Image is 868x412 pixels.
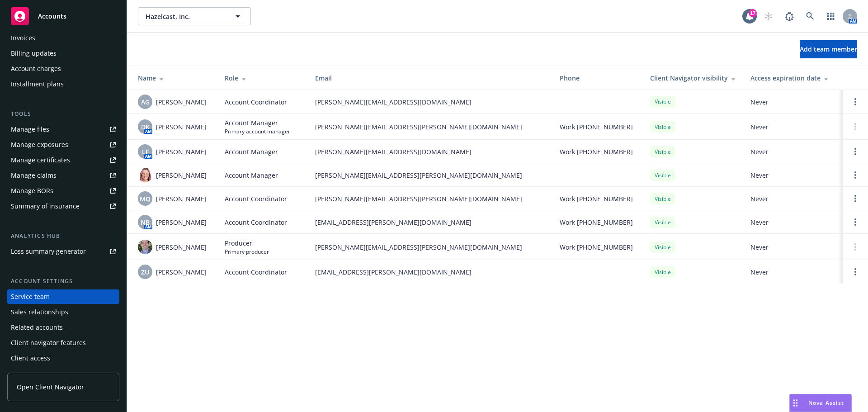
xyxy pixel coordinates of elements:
span: Work [PHONE_NUMBER] [560,242,633,252]
div: Visible [650,146,675,157]
span: Open Client Navigator [17,382,84,392]
span: Producer [225,238,269,248]
div: Loss summary generator [11,244,86,259]
span: AG [141,97,150,107]
button: Hazelcast, Inc. [138,7,251,25]
span: [PERSON_NAME] [156,242,207,252]
span: Primary producer [225,248,269,256]
a: Open options [850,146,861,157]
div: Client access [11,351,50,365]
span: Account Coordinator [225,194,287,204]
span: [PERSON_NAME] [156,267,207,277]
a: Accounts [7,4,119,29]
span: MQ [140,194,151,204]
a: Invoices [7,31,119,45]
a: Billing updates [7,46,119,61]
span: [PERSON_NAME] [156,97,207,107]
div: 17 [749,9,757,17]
a: Search [801,7,819,25]
a: Manage files [7,122,119,137]
a: Client navigator features [7,336,119,350]
span: NB [141,218,150,227]
div: Visible [650,193,675,204]
div: Analytics hub [7,232,119,241]
span: Account Manager [225,147,278,156]
span: [PERSON_NAME][EMAIL_ADDRESS][PERSON_NAME][DOMAIN_NAME] [315,242,545,252]
div: Manage exposures [11,137,68,152]
a: Open options [850,217,861,227]
a: Manage exposures [7,137,119,152]
div: Phone [560,73,636,83]
a: Start snowing [759,7,778,25]
span: [PERSON_NAME][EMAIL_ADDRESS][PERSON_NAME][DOMAIN_NAME] [315,170,545,180]
div: Client navigator features [11,336,86,350]
span: Never [750,147,835,156]
div: Account settings [7,277,119,286]
span: ZU [141,267,149,277]
span: Add team member [800,45,857,53]
span: Work [PHONE_NUMBER] [560,122,633,132]
div: Visible [650,266,675,278]
span: Work [PHONE_NUMBER] [560,147,633,156]
button: Nova Assist [789,394,852,412]
span: Never [750,170,835,180]
span: [PERSON_NAME][EMAIL_ADDRESS][DOMAIN_NAME] [315,97,545,107]
span: [EMAIL_ADDRESS][PERSON_NAME][DOMAIN_NAME] [315,218,545,227]
a: Sales relationships [7,305,119,319]
span: [EMAIL_ADDRESS][PERSON_NAME][DOMAIN_NAME] [315,267,545,277]
span: [PERSON_NAME][EMAIL_ADDRESS][PERSON_NAME][DOMAIN_NAME] [315,194,545,204]
a: Manage claims [7,168,119,183]
a: Open options [850,170,861,180]
span: Accounts [38,13,66,20]
div: Manage certificates [11,153,70,167]
div: Name [138,73,210,83]
span: DK [141,122,150,132]
div: Account charges [11,62,61,76]
div: Access expiration date [750,73,835,83]
div: Email [315,73,545,83]
div: Billing updates [11,46,57,61]
span: Work [PHONE_NUMBER] [560,194,633,204]
span: Hazelcast, Inc. [146,12,224,21]
div: Client Navigator visibility [650,73,736,83]
div: Visible [650,217,675,228]
a: Loss summary generator [7,244,119,259]
a: Summary of insurance [7,199,119,213]
span: Never [750,242,835,252]
div: Visible [650,121,675,133]
span: Never [750,194,835,204]
span: Primary account manager [225,128,290,135]
span: Account Manager [225,118,290,128]
img: photo [138,240,152,254]
span: Work [PHONE_NUMBER] [560,218,633,227]
img: photo [138,168,152,182]
div: Drag to move [790,394,801,412]
span: [PERSON_NAME] [156,122,207,132]
span: Account Coordinator [225,218,287,227]
div: Tools [7,109,119,118]
div: Invoices [11,31,35,45]
div: Summary of insurance [11,199,80,213]
span: LF [142,147,149,156]
div: Related accounts [11,320,63,335]
a: Account charges [7,62,119,76]
a: Report a Bug [780,7,798,25]
span: [PERSON_NAME] [156,218,207,227]
a: Related accounts [7,320,119,335]
div: Manage BORs [11,184,53,198]
span: [PERSON_NAME] [156,147,207,156]
span: Account Coordinator [225,267,287,277]
span: Account Coordinator [225,97,287,107]
span: [PERSON_NAME][EMAIL_ADDRESS][DOMAIN_NAME] [315,147,545,156]
span: Nova Assist [808,399,844,407]
a: Open options [850,96,861,107]
div: Visible [650,242,675,253]
a: Service team [7,289,119,304]
span: Never [750,218,835,227]
a: Client access [7,351,119,365]
button: Add team member [800,40,857,58]
a: Manage BORs [7,184,119,198]
a: Open options [850,266,861,277]
span: Never [750,267,835,277]
div: Visible [650,96,675,107]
